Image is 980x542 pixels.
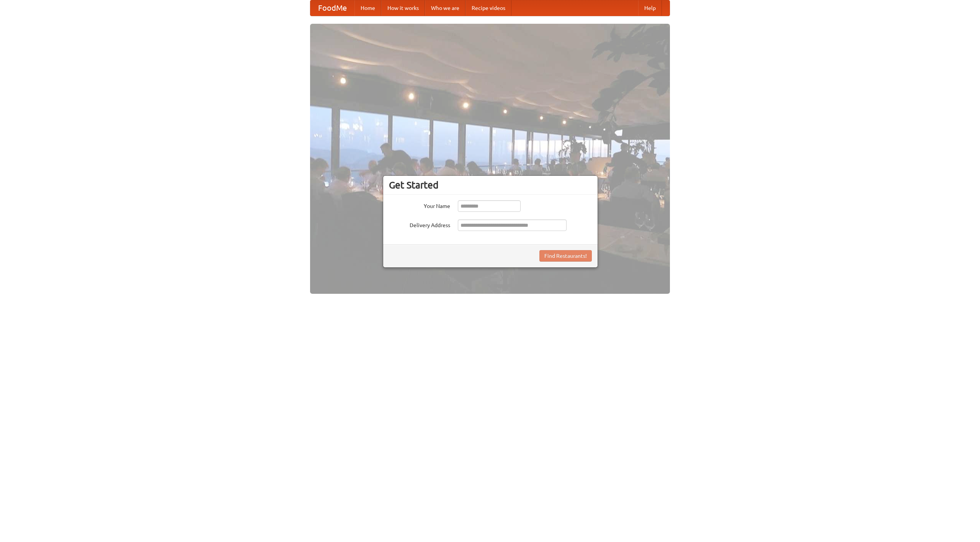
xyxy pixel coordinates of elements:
label: Delivery Address [389,219,450,229]
a: Help [638,0,662,16]
h3: Get Started [389,179,592,191]
label: Your Name [389,200,450,210]
a: Home [354,0,381,16]
a: FoodMe [310,0,354,16]
a: How it works [381,0,425,16]
a: Who we are [425,0,465,16]
button: Find Restaurants! [539,250,592,262]
a: Recipe videos [465,0,511,16]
